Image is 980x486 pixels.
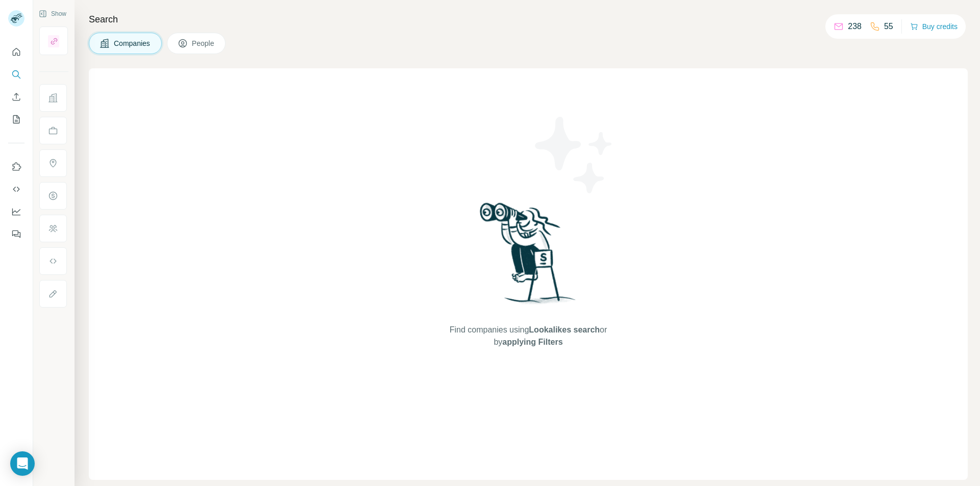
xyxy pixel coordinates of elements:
[114,38,151,48] span: Companies
[89,12,968,27] h4: Search
[528,109,620,201] img: Surfe Illustration - Stars
[8,158,24,176] button: Use Surfe on LinkedIn
[8,225,24,243] button: Feedback
[8,88,24,106] button: Enrich CSV
[8,110,24,129] button: My lists
[10,451,35,476] div: Open Intercom Messenger
[8,202,24,221] button: Dashboard
[8,43,24,61] button: Quick start
[848,20,862,33] p: 238
[8,180,24,198] button: Use Surfe API
[502,338,562,346] span: applying Filters
[32,6,73,21] button: Show
[910,19,958,34] button: Buy credits
[192,38,215,48] span: People
[475,200,581,314] img: Surfe Illustration - Woman searching with binoculars
[529,325,600,334] span: Lookalikes search
[447,324,610,348] span: Find companies using or by
[8,65,24,84] button: Search
[884,20,893,33] p: 55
